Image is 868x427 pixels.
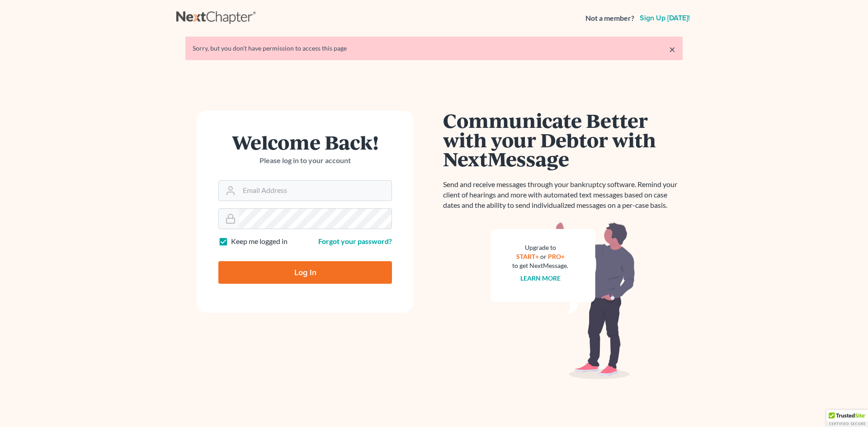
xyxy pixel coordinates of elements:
a: × [669,44,675,55]
h1: Welcome Back! [218,132,392,152]
a: START+ [516,253,539,260]
input: Log In [218,261,392,284]
input: Email Address [239,181,392,201]
h1: Communicate Better with your Debtor with NextMessage [443,111,683,169]
img: nextmessage_bg-59042aed3d76b12b5cd301f8e5b87938c9018125f34e5fa2b7a6b67550977c72.svg [491,221,635,380]
p: Please log in to your account [218,155,392,166]
div: to get NextMessage. [512,261,568,270]
div: TrustedSite Certified [826,410,868,427]
div: Sorry, but you don't have permission to access this page [193,44,675,53]
label: Keep me logged in [231,236,288,247]
a: Sign up [DATE]! [638,14,692,22]
span: or [540,253,547,260]
a: Forgot your password? [318,237,392,245]
a: Learn more [520,274,561,282]
a: PRO+ [548,253,565,260]
p: Send and receive messages through your bankruptcy software. Remind your client of hearings and mo... [443,179,683,211]
div: Upgrade to [512,243,568,252]
strong: Not a member? [585,13,634,23]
